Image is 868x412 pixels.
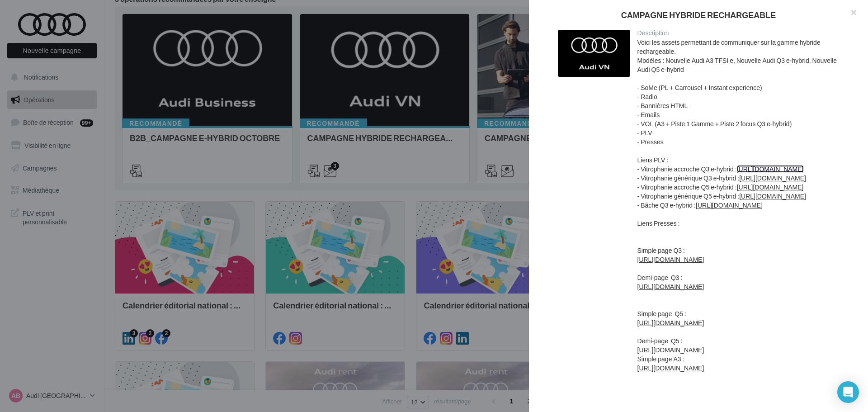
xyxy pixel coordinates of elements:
[737,165,804,173] a: [URL][DOMAIN_NAME]
[696,201,763,209] a: [URL][DOMAIN_NAME]
[739,174,806,182] a: [URL][DOMAIN_NAME]
[637,319,704,327] a: [URL][DOMAIN_NAME]
[637,355,840,364] div: Simple page A3 :
[837,381,859,403] div: Open Intercom Messenger
[637,283,704,290] a: [URL][DOMAIN_NAME]
[637,346,704,354] a: [URL][DOMAIN_NAME]
[543,11,854,19] div: CAMPAGNE HYBRIDE RECHARGEABLE
[637,30,840,36] div: Description
[637,364,704,372] a: [URL][DOMAIN_NAME]
[637,256,704,263] a: [URL][DOMAIN_NAME]
[739,192,806,200] a: [URL][DOMAIN_NAME]
[637,38,840,400] div: Voici les assets permettant de communiquer sur la gamme hybride rechargeable. Modèles : Nouvelle ...
[737,183,804,191] a: [URL][DOMAIN_NAME]
[637,364,840,400] div: Demi-page A3 :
